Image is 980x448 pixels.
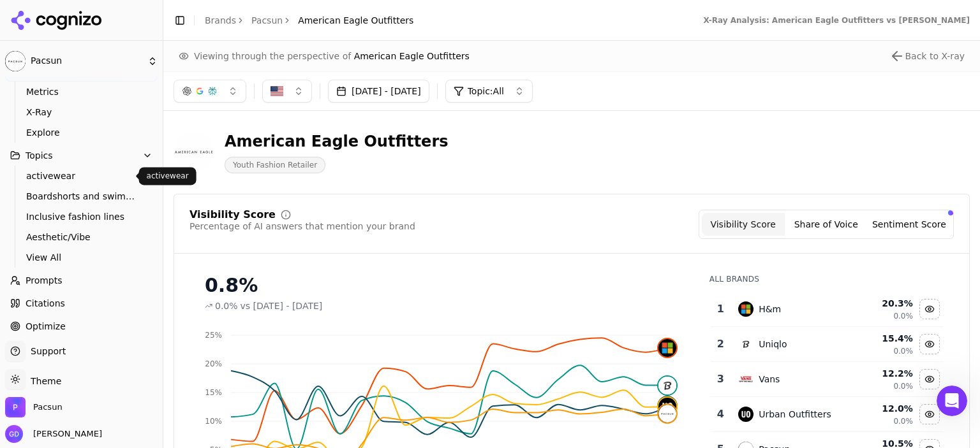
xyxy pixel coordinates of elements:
span: Prompts [26,274,63,287]
img: urban outfitters [658,398,676,415]
img: urban outfitters [738,407,754,422]
span: Pacsun [33,401,63,413]
tspan: 25% [205,331,222,340]
button: Sentiment Score [868,213,951,236]
a: Pacsun [251,14,283,27]
div: 12.2 % [854,367,913,380]
button: Share of Voice [785,213,868,236]
span: Pacsun [31,55,142,67]
img: h&m [738,301,754,317]
button: Emoji picker [20,331,30,342]
img: Gabrielle Dewsnap [5,425,23,443]
button: Home [200,5,224,29]
a: View All [21,249,142,266]
div: 3 [716,372,725,387]
button: Visibility Score [702,213,785,236]
button: Open user button [5,425,102,443]
span: Youth Fashion Retailer [225,157,325,173]
tr: 2uniqloUniqlo15.4%0.0%Hide uniqlo data [711,327,944,362]
span: 0.0% [893,346,913,356]
button: Hide uniqlo data [919,334,940,354]
div: 0.8% [205,274,684,297]
button: Gif picker [40,331,50,342]
span: Aesthetic/Vibe [26,231,137,243]
button: Open organization switcher [5,397,63,417]
img: Profile image for Alp [36,7,57,27]
span: Theme [26,376,61,386]
button: go back [8,5,33,29]
span: Inclusive fashion lines [26,210,137,223]
span: 0.0% [893,416,913,426]
p: activewear [147,171,189,181]
div: 20.3 % [854,297,913,310]
span: Topic: All [468,85,504,98]
span: vs [DATE] - [DATE] [241,300,323,312]
div: American Eagle Outfitters [225,131,449,152]
img: uniqlo [658,377,676,394]
span: X-Ray [26,106,137,119]
tspan: 20% [205,359,222,368]
a: Explore [21,124,142,141]
button: Hide urban outfitters data [919,404,940,424]
iframe: Intercom live chat [937,386,967,416]
a: Citations [5,293,158,314]
tspan: 10% [205,417,222,426]
img: US [271,85,283,98]
button: Send a message… [219,326,239,347]
div: 15.4 % [854,332,913,345]
img: Pacsun [5,51,26,71]
a: Metrics [21,83,142,101]
tspan: 15% [205,388,222,397]
button: Hide h&m data [919,299,940,319]
img: vans [738,372,754,387]
button: Hide vans data [919,369,940,389]
div: 1 [716,301,725,317]
a: activewear [21,167,142,185]
button: [DATE] - [DATE] [328,80,429,103]
div: 4 [716,407,725,422]
button: Upload attachment [61,331,71,342]
textarea: Message… [11,305,244,326]
button: Topics [5,145,158,166]
div: Urban Outfitters [759,408,831,421]
div: Uniqlo [759,338,787,350]
div: X-Ray Analysis: American Eagle Outfitters vs [PERSON_NAME] [703,15,970,25]
a: Aesthetic/Vibe [21,228,142,246]
span: American Eagle Outfitters [298,14,413,27]
div: Percentage of AI answers that mention your brand [189,220,415,233]
img: h&m [658,339,676,357]
span: Viewing through the perspective of [194,50,470,62]
div: Visibility Score [189,210,276,220]
button: Start recording [81,331,91,342]
span: American Eagle Outfitters [354,51,470,61]
img: uniqlo [738,336,754,352]
img: Pacsun [5,397,26,417]
tr: 1h&mH&m20.3%0.0%Hide h&m data [711,292,944,327]
a: Boardshorts and swimwear [21,187,142,205]
span: [PERSON_NAME] [28,428,102,440]
span: activewear [26,170,137,182]
a: Optimize [5,316,158,336]
div: H&m [759,303,781,315]
a: Brands [205,15,236,25]
img: american eagle outfitters [174,132,214,173]
img: pacsun [658,405,676,423]
button: Close perspective view [889,48,965,64]
div: 12.0 % [854,402,913,415]
span: View All [26,251,137,264]
span: 0.0% [893,381,913,391]
span: 0.0% [893,311,913,321]
span: Explore [26,126,137,139]
div: All Brands [709,274,944,284]
span: Topics [26,149,53,162]
a: X-Ray [21,103,142,121]
a: Prompts [5,270,158,291]
span: 0.0% [215,300,238,312]
a: Inclusive fashion lines [21,208,142,226]
div: Vans [759,373,780,386]
nav: breadcrumb [205,14,413,27]
span: Metrics [26,85,137,98]
tr: 3vansVans12.2%0.0%Hide vans data [711,362,944,397]
span: Optimize [26,320,66,333]
span: Support [26,345,66,358]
